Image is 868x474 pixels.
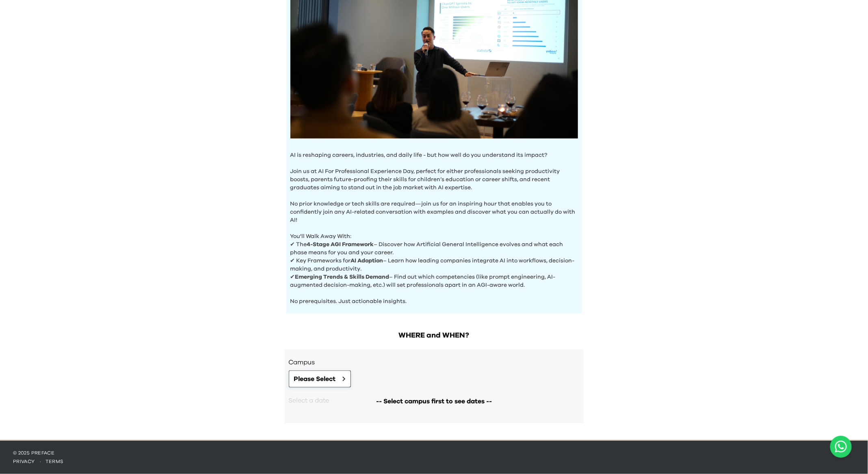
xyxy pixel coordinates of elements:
p: Join us at AI For Professional Experience Day, perfect for either professionals seeking productiv... [290,159,578,192]
b: Emerging Trends & Skills Demand [295,274,390,280]
p: ✔ The – Discover how Artificial General Intelligence evolves and what each phase means for you an... [290,240,578,257]
p: No prerequisites. Just actionable insights. [290,289,578,305]
span: Please Select [294,374,336,384]
h2: WHERE and WHEN? [285,330,584,341]
b: 4-Stage AGI Framework [307,242,374,247]
a: privacy [13,459,35,464]
b: AI Adoption [351,258,383,264]
p: ✔ – Find out which competencies (like prompt engineering, AI-augmented decision-making, etc.) wil... [290,273,578,289]
p: You'll Walk Away With: [290,224,578,240]
button: Open WhatsApp chat [830,436,852,458]
p: © 2025 Preface [13,450,855,456]
span: -- Select campus first to see dates -- [376,396,492,406]
a: Chat with us on WhatsApp [830,436,852,458]
a: terms [45,459,64,464]
button: Please Select [289,370,351,387]
p: ✔ Key Frameworks for – Learn how leading companies integrate AI into workflows, decision-making, ... [290,257,578,273]
span: · [35,459,45,464]
p: No prior knowledge or tech skills are required—join us for an inspiring hour that enables you to ... [290,192,578,224]
p: AI is reshaping careers, industries, and daily life - but how well do you understand its impact? [290,151,578,159]
h3: Campus [289,357,580,367]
